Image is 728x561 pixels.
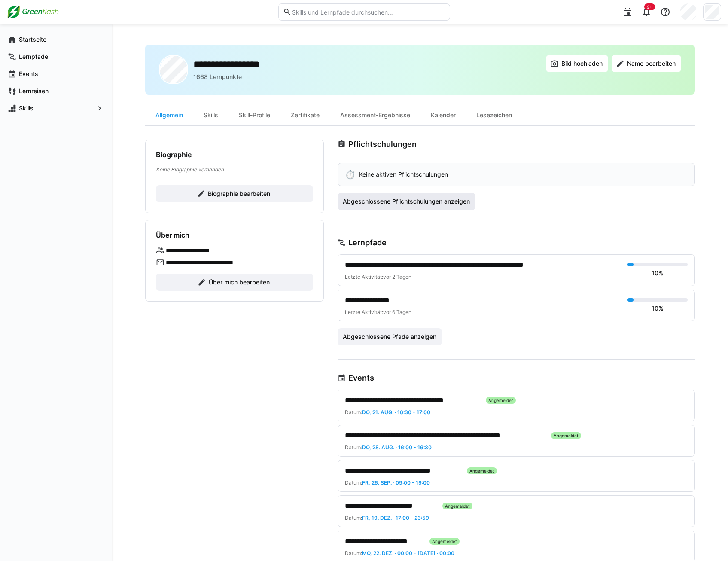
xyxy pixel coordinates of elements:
span: Bild hochladen [560,59,604,68]
span: vor 6 Tagen [383,309,411,315]
span: Angemeldet [488,398,513,403]
span: Fr, 26. Sep. · 09:00 - 19:00 [362,479,430,486]
span: Über mich bearbeiten [207,278,271,287]
div: Datum: [345,550,681,557]
span: Abgeschlossene Pflichtschulungen anzeigen [341,197,471,206]
p: 1668 Lernpunkte [193,73,242,81]
span: Fr, 19. Dez. · 17:00 - 23:59 [362,515,429,521]
span: Angemeldet [445,503,470,509]
div: Datum: [345,444,681,451]
div: Letzte Aktivität: [345,274,621,280]
div: 10% [652,304,664,313]
button: Abgeschlossene Pfade anzeigen [338,328,442,345]
span: vor 2 Tagen [383,274,411,280]
h4: Biographie [156,150,192,159]
button: Bild hochladen [546,55,608,72]
h3: Lernpfade [348,238,387,247]
h4: Über mich [156,231,189,239]
span: 9+ [647,4,652,9]
h3: Pflichtschulungen [348,140,417,149]
h3: Events [348,373,374,383]
button: Biographie bearbeiten [156,185,313,202]
div: 10% [652,269,664,277]
div: ⏱️ [345,170,356,179]
input: Skills und Lernpfade durchsuchen… [291,8,445,16]
p: Keine aktiven Pflichtschulungen [359,170,448,179]
span: Abgeschlossene Pfade anzeigen [341,332,438,341]
div: Skill-Profile [228,105,280,125]
p: Keine Biographie vorhanden [156,166,313,173]
div: Kalender [420,105,466,125]
span: Angemeldet [554,433,579,438]
span: Angemeldet [469,468,494,473]
button: Abgeschlossene Pflichtschulungen anzeigen [338,193,476,210]
span: Mo, 22. Dez. · 00:00 - [DATE] · 00:00 [362,550,454,556]
span: Name bearbeiten [626,59,677,68]
div: Datum: [345,409,681,416]
span: Do, 28. Aug. · 16:00 - 16:30 [362,444,432,451]
div: Datum: [345,479,681,486]
span: Do, 21. Aug. · 16:30 - 17:00 [362,409,430,415]
div: Allgemein [145,105,193,125]
div: Letzte Aktivität: [345,309,621,316]
div: Skills [193,105,228,125]
button: Name bearbeiten [612,55,681,72]
div: Assessment-Ergebnisse [330,105,420,125]
button: Über mich bearbeiten [156,274,313,291]
span: Biographie bearbeiten [207,189,271,198]
div: Lesezeichen [466,105,522,125]
div: Datum: [345,515,681,521]
span: Angemeldet [432,539,457,544]
div: Zertifikate [280,105,330,125]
